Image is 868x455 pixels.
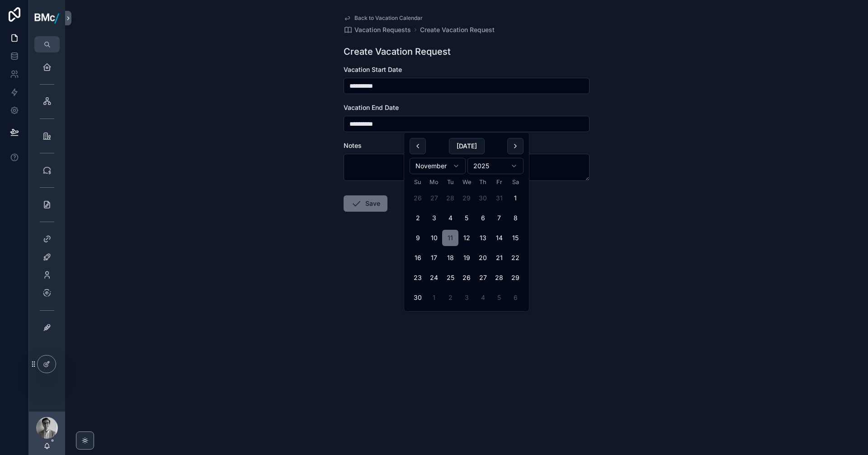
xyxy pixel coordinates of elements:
[507,210,524,226] button: Saturday, November 8th, 2025
[344,25,411,34] a: Vacation Requests
[475,178,491,186] th: Thursday
[354,14,423,22] span: Back to Vacation Calendar
[410,250,426,266] button: Sunday, November 16th, 2025
[458,210,475,226] button: Wednesday, November 5th, 2025
[491,289,507,306] button: Friday, December 5th, 2025
[344,45,451,58] h1: Create Vacation Request
[475,210,491,226] button: Thursday, November 6th, 2025
[507,250,524,266] button: Saturday, November 22nd, 2025
[442,178,458,186] th: Tuesday
[475,190,491,206] button: Thursday, October 30th, 2025
[491,250,507,266] button: Friday, November 21st, 2025
[426,270,442,286] button: Monday, November 24th, 2025
[507,270,524,286] button: Saturday, November 29th, 2025
[442,190,458,206] button: Tuesday, October 28th, 2025
[426,230,442,246] button: Monday, November 10th, 2025
[507,190,524,206] button: Saturday, November 1st, 2025
[410,210,426,226] button: Sunday, November 2nd, 2025
[410,178,524,306] table: November 2025
[475,270,491,286] button: Thursday, November 27th, 2025
[410,230,426,246] button: Sunday, November 9th, 2025
[442,210,458,226] button: Tuesday, November 4th, 2025
[344,14,423,22] a: Back to Vacation Calendar
[507,289,524,306] button: Saturday, December 6th, 2025
[410,289,426,306] button: Sunday, November 30th, 2025
[458,250,475,266] button: Wednesday, November 19th, 2025
[442,270,458,286] button: Tuesday, November 25th, 2025
[426,190,442,206] button: Monday, October 27th, 2025
[344,195,387,212] button: Save
[344,104,399,111] span: Vacation End Date
[34,11,60,25] img: App logo
[449,138,485,154] button: [DATE]
[475,250,491,266] button: Thursday, November 20th, 2025
[458,289,475,306] button: Wednesday, December 3rd, 2025
[458,230,475,246] button: Wednesday, November 12th, 2025
[491,270,507,286] button: Friday, November 28th, 2025
[475,289,491,306] button: Thursday, December 4th, 2025
[354,25,411,34] span: Vacation Requests
[491,230,507,246] button: Friday, November 14th, 2025
[344,66,402,73] span: Vacation Start Date
[426,250,442,266] button: Monday, November 17th, 2025
[507,178,524,186] th: Saturday
[29,52,65,347] div: scrollable content
[442,289,458,306] button: Tuesday, December 2nd, 2025
[458,270,475,286] button: Wednesday, November 26th, 2025
[426,289,442,306] button: Monday, December 1st, 2025
[426,178,442,186] th: Monday
[410,270,426,286] button: Sunday, November 23rd, 2025
[420,25,495,34] a: Create Vacation Request
[426,210,442,226] button: Monday, November 3rd, 2025
[442,230,458,246] button: Tuesday, November 11th, 2025, selected
[458,190,475,206] button: Wednesday, October 29th, 2025
[491,190,507,206] button: Friday, October 31st, 2025
[491,210,507,226] button: Friday, November 7th, 2025
[410,178,426,186] th: Sunday
[344,142,362,149] span: Notes
[491,178,507,186] th: Friday
[507,230,524,246] button: Saturday, November 15th, 2025
[442,250,458,266] button: Tuesday, November 18th, 2025
[410,190,426,206] button: Sunday, October 26th, 2025
[458,178,475,186] th: Wednesday
[475,230,491,246] button: Thursday, November 13th, 2025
